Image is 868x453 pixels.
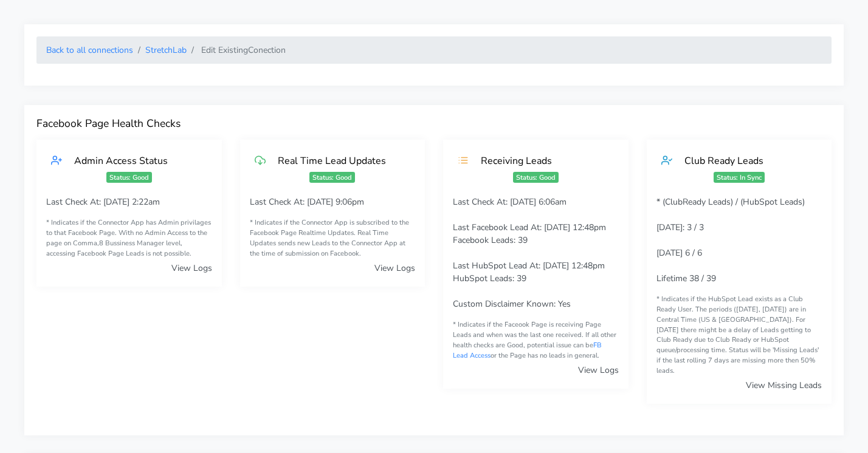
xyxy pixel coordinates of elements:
[453,273,526,284] span: HubSpot Leads: 39
[453,320,616,359] span: * Indicates if the Faceook Page is receiving Page Leads and when was the last one received. If al...
[106,172,152,183] span: Status: Good
[171,262,212,274] a: View Logs
[513,172,559,183] span: Status: Good
[453,260,605,271] span: Last HubSpot Lead At: [DATE] 12:48pm
[36,117,832,130] h4: Facebook Page Health Checks
[453,222,606,233] span: Last Facebook Lead At: [DATE] 12:48pm
[36,36,832,64] nav: breadcrumb
[672,154,818,167] div: Club Ready Leads
[746,380,822,391] a: View Missing Leads
[145,44,187,56] a: StretchLab
[46,44,133,56] a: Back to all connections
[656,273,716,284] span: Lifetime 38 / 39
[62,154,207,167] div: Admin Access Status
[374,262,415,274] a: View Logs
[656,196,805,208] span: * (ClubReady Leads) / (HubSpot Leads)
[309,172,355,183] span: Status: Good
[187,44,286,56] li: Edit Existing Conection
[453,341,602,360] a: FB Lead Access
[266,154,411,167] div: Real Time Lead Updates
[46,218,212,259] small: * Indicates if the Connector App has Admin privilages to that Facebook Page. With no Admin Access...
[250,196,416,208] p: Last Check At: [DATE] 9:06pm
[656,222,704,233] span: [DATE]: 3 / 3
[453,196,567,208] span: Last Check At: [DATE] 6:06am
[714,172,765,183] span: Status: In Sync
[453,234,528,246] span: Facebook Leads: 39
[656,295,819,375] span: * Indicates if the HubSpot Lead exists as a Club Ready User. The periods ([DATE], [DATE]) are in ...
[469,154,614,167] div: Receiving Leads
[656,247,702,259] span: [DATE] 6 / 6
[453,298,571,310] span: Custom Disclaimer Known: Yes
[46,196,212,208] p: Last Check At: [DATE] 2:22am
[578,364,619,376] a: View Logs
[250,218,416,259] small: * Indicates if the Connector App is subscribed to the Facebook Page Realtime Updates. Real Time U...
